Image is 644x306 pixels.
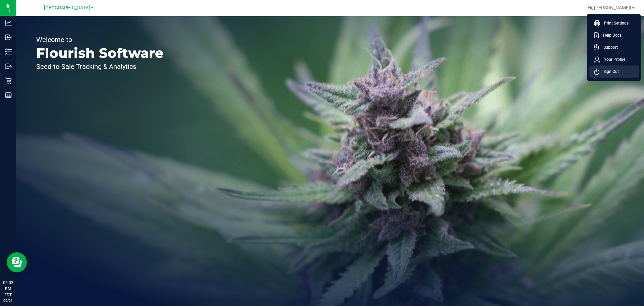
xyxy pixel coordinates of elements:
span: Support [599,44,618,51]
span: [GEOGRAPHIC_DATA] [44,5,90,11]
a: Help Docs [594,32,636,39]
inline-svg: Reports [5,92,12,98]
span: Help Docs [599,32,622,39]
li: Sign Out [589,65,639,78]
span: Your Profile [600,56,625,63]
p: 09/21 [3,298,13,303]
inline-svg: Inbound [5,34,12,41]
inline-svg: Retail [5,77,12,84]
inline-svg: Outbound [5,63,12,70]
inline-svg: Analytics [5,19,12,26]
iframe: Resource center [7,252,27,272]
p: Flourish Software [36,46,164,60]
p: 06:03 PM EDT [3,280,13,298]
p: Seed-to-Sale Tracking & Analytics [36,63,164,70]
p: Welcome to [36,36,164,43]
span: Sign Out [599,68,619,75]
inline-svg: Inventory [5,48,12,55]
a: Support [594,44,636,51]
span: Hi, [PERSON_NAME]! [588,5,631,10]
span: Print Settings [600,20,629,27]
